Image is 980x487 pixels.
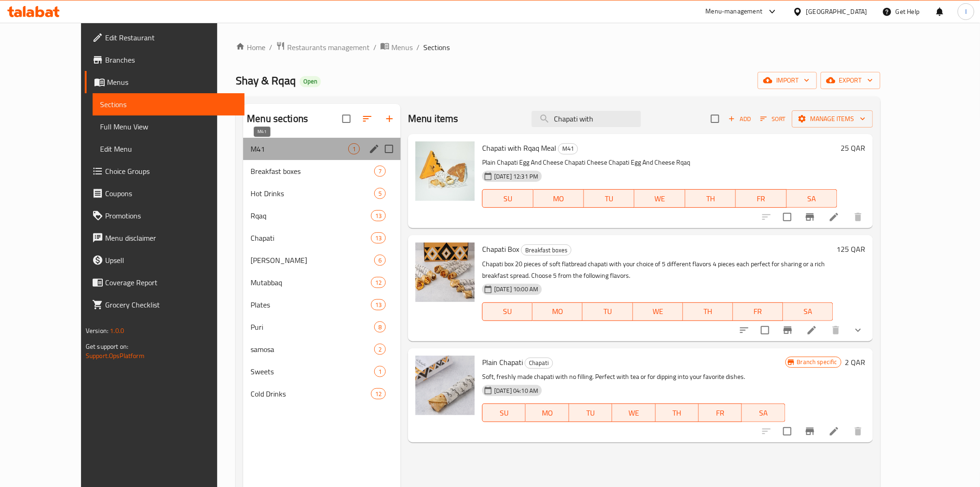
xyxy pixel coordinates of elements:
div: Breakfast boxes7 [243,160,401,182]
a: Edit menu item [806,325,817,336]
button: TH [685,189,736,208]
h6: 2 QAR [845,356,866,369]
li: / [416,42,420,53]
div: M411edit [243,138,401,160]
span: Sweets [251,366,374,377]
div: Sweets1 [243,360,401,383]
h6: 125 QAR [837,243,866,256]
span: Add item [725,112,754,126]
div: Rqaq [251,210,371,221]
button: SU [482,189,533,208]
a: Edit Menu [93,138,245,160]
span: Sections [423,42,450,53]
button: export [821,72,880,89]
button: MO [534,189,584,208]
button: FR [699,404,742,422]
span: Sort [760,114,786,124]
span: 5 [375,189,385,198]
button: WE [634,189,685,208]
span: 8 [375,323,385,332]
div: samosa2 [243,338,401,360]
span: [DATE] 10:00 AM [490,285,542,294]
div: items [371,299,386,310]
div: Mutabbaq12 [243,271,401,294]
span: Menus [391,42,413,53]
a: Choice Groups [85,160,245,182]
span: Plates [251,299,371,310]
span: Restaurants management [287,42,370,53]
button: SU [482,302,533,321]
button: Sort [758,112,788,126]
button: SA [742,404,785,422]
button: edit [367,142,381,156]
p: Chapati box 20 pieces of soft flatbread chapati with your choice of 5 different flavors 4 pieces ... [482,258,833,282]
a: Full Menu View [93,115,245,138]
button: SA [787,189,837,208]
nav: Menu sections [243,134,401,409]
button: delete [825,319,847,341]
div: Puri8 [243,316,401,338]
span: samosa [251,344,374,355]
span: Branches [105,54,237,65]
img: Chapati with Rqaq Meal [415,141,475,201]
span: Branch specific [793,358,841,366]
span: TU [573,406,609,420]
span: 6 [375,256,385,265]
span: Sort items [754,112,792,126]
span: SU [486,192,529,205]
h2: Menu sections [247,112,308,126]
button: MO [526,404,569,422]
button: TU [569,404,612,422]
a: Support.OpsPlatform [86,350,144,362]
a: Grocery Checklist [85,294,245,316]
div: items [374,321,386,333]
button: Branch-specific-item [777,319,799,341]
nav: breadcrumb [236,41,880,53]
button: SA [783,302,833,321]
span: Chapati [251,232,371,243]
span: Breakfast boxes [521,245,571,256]
span: I [965,6,967,17]
span: Cold Drinks [251,388,371,399]
a: Edit menu item [829,211,840,223]
span: Chapati [525,358,553,368]
span: import [765,75,810,86]
li: / [269,42,272,53]
div: Chapathi Brown [251,255,374,266]
img: Plain Chapati [415,356,475,415]
span: Sections [100,99,237,110]
button: FR [733,302,783,321]
div: [PERSON_NAME]6 [243,249,401,271]
div: Hot Drinks [251,188,374,199]
div: items [371,277,386,288]
a: Coupons [85,182,245,205]
div: items [374,255,386,266]
span: Get support on: [86,340,128,352]
a: Sections [93,93,245,115]
span: 1 [375,367,385,376]
a: Restaurants management [276,41,370,53]
span: 13 [371,234,385,243]
a: Coverage Report [85,271,245,294]
span: Shay & Rqaq [236,70,296,91]
span: Manage items [799,113,866,125]
span: TU [588,192,631,205]
span: Select to update [778,422,797,441]
span: Chapati with Rqaq Meal [482,141,556,155]
span: Puri [251,321,374,333]
span: SU [486,406,522,420]
a: Branches [85,49,245,71]
button: WE [633,302,683,321]
span: Select section [705,109,725,128]
a: Menus [85,71,245,93]
button: import [758,72,817,89]
span: TH [689,192,732,205]
span: export [828,75,873,86]
img: Chapati Box [415,243,475,302]
button: FR [736,189,786,208]
p: Plain Chapati Egg And Cheese Chapati Cheese Chapati Egg And Cheese Rqaq [482,157,837,168]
